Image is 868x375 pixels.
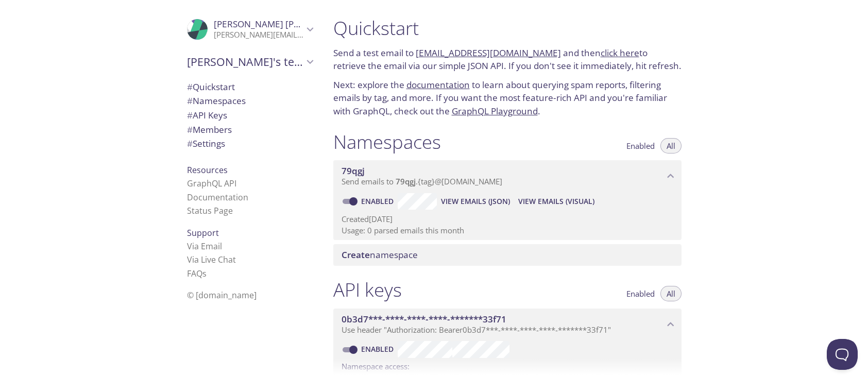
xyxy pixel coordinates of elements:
[179,48,321,75] div: Justin's team
[620,138,661,154] button: Enabled
[187,109,193,121] span: #
[179,12,321,46] div: Justin Zimmerman
[660,138,682,154] button: All
[333,278,402,301] h1: API keys
[179,108,321,123] div: API Keys
[179,94,321,108] div: Namespaces
[187,124,232,135] span: Members
[187,95,193,107] span: #
[333,244,682,266] div: Create namespace
[214,30,303,40] p: [PERSON_NAME][EMAIL_ADDRESS][PERSON_NAME][DOMAIN_NAME]
[202,268,207,279] span: s
[360,196,398,206] a: Enabled
[452,105,538,117] a: GraphQL Playground
[187,178,236,189] a: GraphQL API
[187,55,303,69] span: [PERSON_NAME]'s team
[437,193,514,210] button: View Emails (JSON)
[187,95,246,107] span: Namespaces
[187,81,193,93] span: #
[518,195,594,208] span: View Emails (Visual)
[187,138,225,149] span: Settings
[360,344,398,354] a: Enabled
[187,289,257,301] span: © [DOMAIN_NAME]
[660,286,682,301] button: All
[187,164,228,176] span: Resources
[179,80,321,94] div: Quickstart
[187,124,193,135] span: #
[342,249,418,261] span: namespace
[333,160,682,192] div: 79qgj namespace
[187,254,236,265] a: Via Live Chat
[342,249,370,261] span: Create
[620,286,661,301] button: Enabled
[187,192,248,203] a: Documentation
[406,79,470,91] a: documentation
[396,176,416,186] span: 79qgj
[187,241,222,252] a: Via Email
[187,138,193,149] span: #
[179,123,321,137] div: Members
[187,109,227,121] span: API Keys
[827,339,858,370] iframe: Help Scout Beacon - Open
[342,214,673,225] p: Created [DATE]
[187,227,219,238] span: Support
[342,176,502,186] span: Send emails to . {tag} @[DOMAIN_NAME]
[342,165,365,177] span: 79qgj
[601,47,639,59] a: click here
[179,137,321,151] div: Team Settings
[514,193,599,210] button: View Emails (Visual)
[416,47,561,59] a: [EMAIL_ADDRESS][DOMAIN_NAME]
[214,18,355,30] span: [PERSON_NAME] [PERSON_NAME]
[342,358,410,373] label: Namespace access:
[187,81,235,93] span: Quickstart
[333,130,441,154] h1: Namespaces
[187,268,207,279] a: FAQ
[333,78,682,118] p: Next: explore the to learn about querying spam reports, filtering emails by tag, and more. If you...
[333,16,682,40] h1: Quickstart
[342,225,673,236] p: Usage: 0 parsed emails this month
[333,46,682,73] p: Send a test email to and then to retrieve the email via our simple JSON API. If you don't see it ...
[441,195,510,208] span: View Emails (JSON)
[187,205,233,216] a: Status Page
